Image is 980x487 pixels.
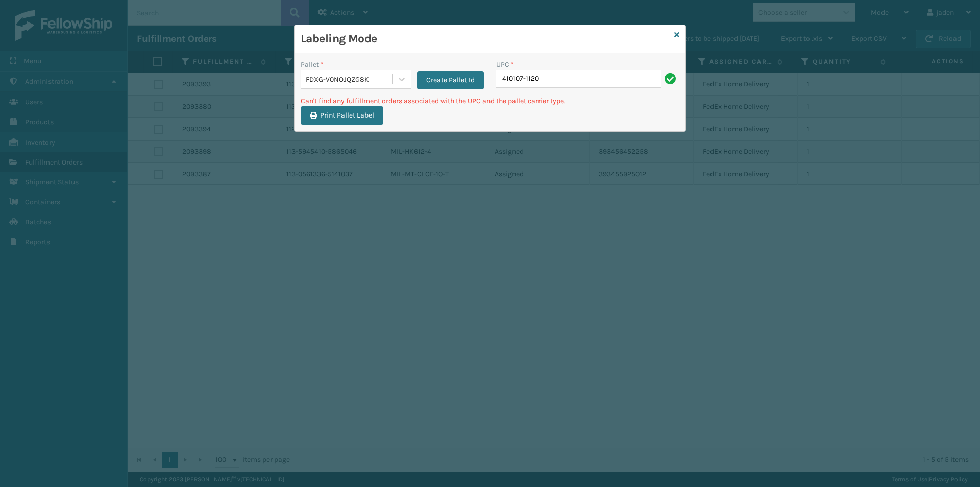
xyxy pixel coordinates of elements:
button: Print Pallet Label [301,106,383,125]
label: UPC [496,59,514,70]
button: Create Pallet Id [417,71,484,89]
h3: Labeling Mode [301,31,670,47]
label: Pallet [301,59,324,70]
p: Can't find any fulfillment orders associated with the UPC and the pallet carrier type. [301,96,679,106]
div: FDXG-V0NOJQZG8K [306,74,393,85]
